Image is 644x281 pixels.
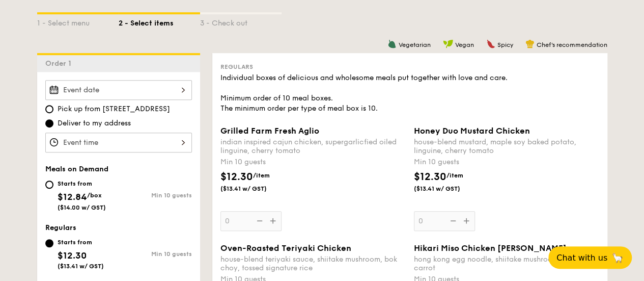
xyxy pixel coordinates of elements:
[220,185,290,193] span: ($13.41 w/ GST)
[45,223,76,232] span: Regulars
[58,263,104,270] span: ($13.41 w/ GST)
[253,172,270,179] span: /item
[58,238,104,246] div: Starts from
[220,171,253,183] span: $12.30
[58,104,170,114] span: Pick up from [STREET_ADDRESS]
[414,157,599,167] div: Min 10 guests
[119,192,192,199] div: Min 10 guests
[45,165,108,173] span: Meals on Demand
[414,185,483,193] span: ($13.41 w/ GST)
[87,192,102,199] span: /box
[611,252,624,264] span: 🦙
[58,250,87,261] span: $12.30
[443,39,453,48] img: icon-vegan.f8ff3823.svg
[220,63,253,70] span: Regulars
[455,41,474,48] span: Vegan
[45,133,192,152] input: Event time
[414,255,599,272] div: hong kong egg noodle, shiitake mushroom, roasted carrot
[220,126,319,136] span: Grilled Farm Fresh Aglio
[497,41,513,48] span: Spicy
[387,39,397,48] img: icon-vegetarian.fe4039eb.svg
[537,41,607,48] span: Chef's recommendation
[414,138,599,155] div: house-blend mustard, maple soy baked potato, linguine, cherry tomato
[200,14,282,29] div: 3 - Check out
[220,157,406,167] div: Min 10 guests
[220,73,599,114] div: Individual boxes of delicious and wholesome meals put together with love and care. Minimum order ...
[399,41,431,48] span: Vegetarian
[525,39,535,48] img: icon-chef-hat.a58ddaea.svg
[45,80,192,100] input: Event date
[45,181,53,189] input: Starts from$12.84/box($14.00 w/ GST)Min 10 guests
[220,243,351,253] span: Oven-Roasted Teriyaki Chicken
[45,119,53,127] input: Deliver to my address
[37,14,119,29] div: 1 - Select menu
[556,253,607,263] span: Chat with us
[58,118,131,129] span: Deliver to my address
[58,204,106,211] span: ($14.00 w/ GST)
[486,39,495,48] img: icon-spicy.37a8142b.svg
[45,59,75,68] span: Order 1
[414,243,567,253] span: Hikari Miso Chicken [PERSON_NAME]
[58,191,87,202] span: $12.84
[414,171,446,183] span: $12.30
[414,126,530,136] span: Honey Duo Mustard Chicken
[119,250,192,258] div: Min 10 guests
[119,14,200,29] div: 2 - Select items
[45,239,53,247] input: Starts from$12.30($13.41 w/ GST)Min 10 guests
[58,180,106,188] div: Starts from
[220,138,406,155] div: indian inspired cajun chicken, supergarlicfied oiled linguine, cherry tomato
[45,105,53,113] input: Pick up from [STREET_ADDRESS]
[446,172,463,179] span: /item
[548,246,632,269] button: Chat with us🦙
[220,255,406,272] div: house-blend teriyaki sauce, shiitake mushroom, bok choy, tossed signature rice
